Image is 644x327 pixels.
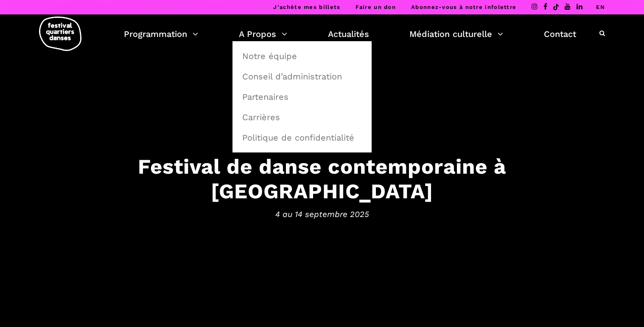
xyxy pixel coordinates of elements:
a: EN [596,4,605,10]
span: 4 au 14 septembre 2025 [59,208,585,221]
a: A Propos [239,27,287,41]
h3: Festival de danse contemporaine à [GEOGRAPHIC_DATA] [59,154,585,204]
a: Abonnez-vous à notre infolettre [411,4,516,10]
img: logo-fqd-med [39,17,81,51]
a: Contact [544,27,576,41]
a: J’achète mes billets [273,4,340,10]
a: Carrières [237,107,367,127]
a: Politique de confidentialité [237,128,367,147]
a: Médiation culturelle [409,27,503,41]
a: Actualités [328,27,369,41]
a: Partenaires [237,87,367,107]
a: Programmation [124,27,198,41]
a: Conseil d’administration [237,67,367,86]
a: Notre équipe [237,46,367,66]
a: Faire un don [356,4,396,10]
